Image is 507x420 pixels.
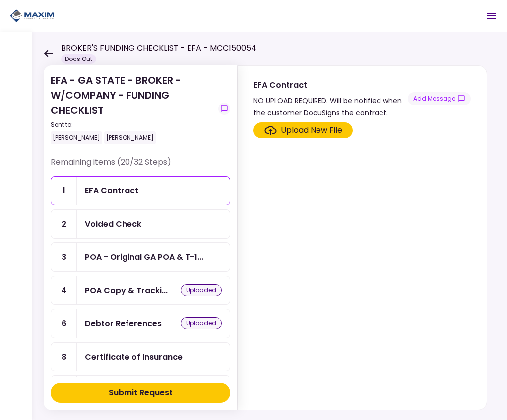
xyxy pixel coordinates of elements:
[408,92,471,105] button: show-messages
[181,317,222,329] div: uploaded
[51,176,230,205] a: 1EFA Contract
[51,342,230,371] a: 8Certificate of Insurance
[51,243,77,271] div: 3
[51,375,230,405] a: 9Proof of Company Ownershipshow-messages
[51,242,230,272] a: 3POA - Original GA POA & T-146
[85,251,203,263] div: POA - Original GA POA & T-146
[253,122,353,138] span: Click here to upload the required document
[51,376,77,404] div: 9
[85,184,138,197] div: EFA Contract
[85,351,183,363] div: Certificate of Insurance
[85,284,168,297] div: POA Copy & Tracking Receipt
[51,276,77,304] div: 4
[51,276,230,305] a: 4POA Copy & Tracking Receiptuploaded
[85,218,141,230] div: Voided Check
[51,120,214,129] div: Sent to:
[51,177,77,205] div: 1
[109,387,173,399] div: Submit Request
[104,131,156,144] div: [PERSON_NAME]
[237,65,487,410] div: EFA ContractNO UPLOAD REQUIRED. Will be notified when the customer DocuSigns the contract.show-me...
[85,317,162,330] div: Debtor References
[61,54,96,64] div: Docs Out
[181,284,222,296] div: uploaded
[10,8,55,23] img: Partner icon
[51,209,230,239] a: 2Voided Check
[51,383,230,403] button: Submit Request
[51,73,214,144] div: EFA - GA STATE - BROKER - W/COMPANY - FUNDING CHECKLIST
[253,79,408,91] div: EFA Contract
[61,42,256,54] h1: BROKER'S FUNDING CHECKLIST - EFA - MCC150054
[479,4,503,28] button: Open menu
[51,309,77,338] div: 6
[281,124,342,136] div: Upload New File
[51,131,102,144] div: [PERSON_NAME]
[51,309,230,338] a: 6Debtor Referencesuploaded
[253,95,408,119] div: NO UPLOAD REQUIRED. Will be notified when the customer DocuSigns the contract.
[218,103,230,115] button: show-messages
[51,343,77,371] div: 8
[51,210,77,238] div: 2
[51,156,230,176] div: Remaining items (20/32 Steps)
